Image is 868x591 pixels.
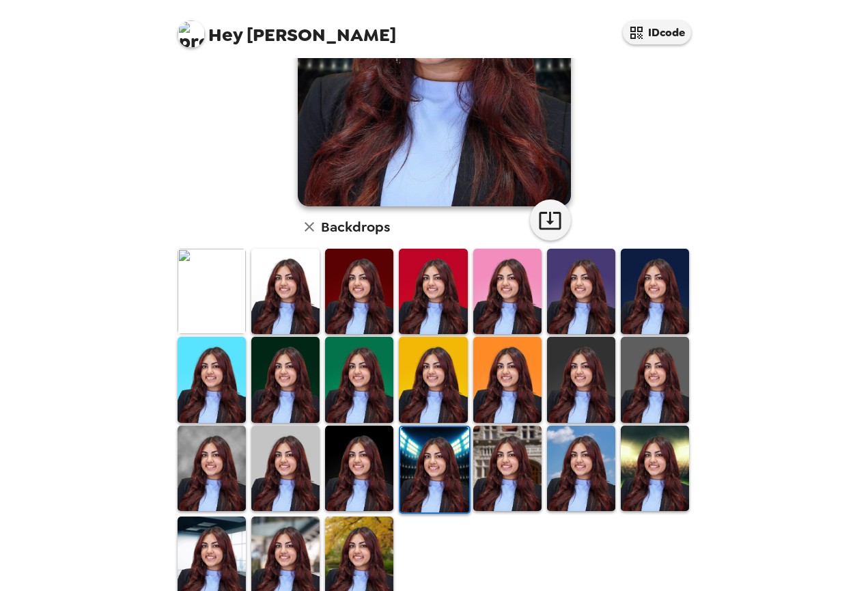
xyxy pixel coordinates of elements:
[178,20,205,48] img: profile pic
[178,14,396,44] span: [PERSON_NAME]
[321,216,390,238] h6: Backdrops
[623,20,691,44] button: IDcode
[178,249,246,334] img: Original
[208,23,242,47] span: Hey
